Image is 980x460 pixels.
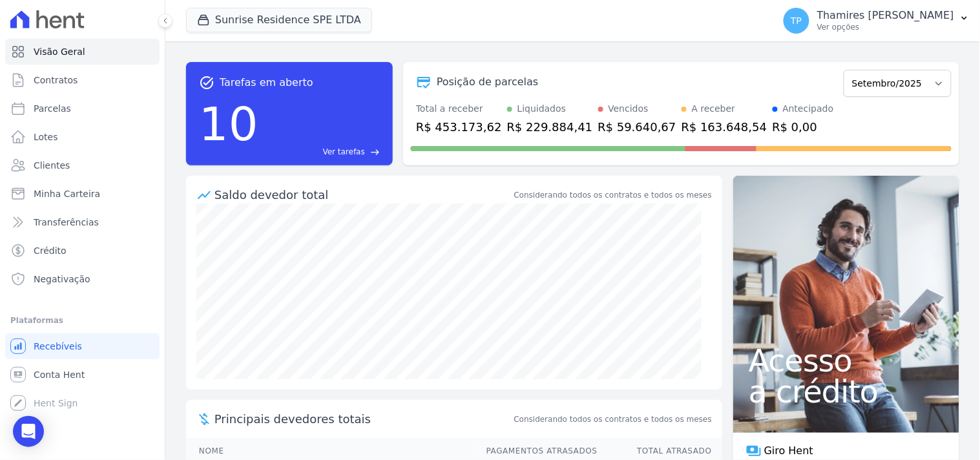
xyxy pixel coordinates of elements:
span: Recebíveis [34,340,82,353]
span: Principais devedores totais [214,410,512,428]
a: Conta Hent [5,362,160,388]
button: Sunrise Residence SPE LTDA [186,8,372,32]
span: a crédito [749,376,944,407]
span: Clientes [34,159,70,172]
a: Crédito [5,238,160,264]
span: east [370,147,380,157]
span: Visão Geral [34,45,85,58]
div: 10 [199,90,258,158]
div: R$ 453.173,62 [416,118,502,136]
span: Negativação [34,273,90,286]
span: Parcelas [34,102,71,115]
a: Visão Geral [5,39,160,65]
a: Clientes [5,152,160,178]
a: Minha Carteira [5,181,160,207]
div: R$ 0,00 [773,118,834,136]
div: Antecipado [783,102,834,116]
div: Vencidos [609,102,649,116]
span: Conta Hent [34,368,85,381]
p: Thamires [PERSON_NAME] [817,9,954,22]
div: Saldo devedor total [214,186,512,204]
div: Plataformas [10,313,154,328]
div: Considerando todos os contratos e todos os meses [514,189,712,201]
a: Lotes [5,124,160,150]
div: A receber [692,102,736,116]
div: R$ 163.648,54 [682,118,767,136]
a: Parcelas [5,96,160,121]
a: Contratos [5,67,160,93]
span: TP [791,16,802,25]
div: Open Intercom Messenger [13,416,44,447]
a: Transferências [5,209,160,235]
span: Giro Hent [764,443,813,459]
div: Posição de parcelas [437,74,539,90]
span: Minha Carteira [34,187,100,200]
a: Negativação [5,266,160,292]
span: Transferências [34,216,99,229]
span: Lotes [34,131,58,143]
div: R$ 59.640,67 [598,118,676,136]
span: Considerando todos os contratos e todos os meses [514,413,712,425]
a: Recebíveis [5,333,160,359]
span: task_alt [199,75,214,90]
span: Ver tarefas [323,146,365,158]
a: Ver tarefas east [264,146,380,158]
span: Crédito [34,244,67,257]
p: Ver opções [817,22,954,32]
span: Acesso [749,345,944,376]
span: Tarefas em aberto [220,75,313,90]
div: Liquidados [517,102,567,116]
button: TP Thamires [PERSON_NAME] Ver opções [773,3,980,39]
div: R$ 229.884,41 [507,118,593,136]
div: Total a receber [416,102,502,116]
span: Contratos [34,74,78,87]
